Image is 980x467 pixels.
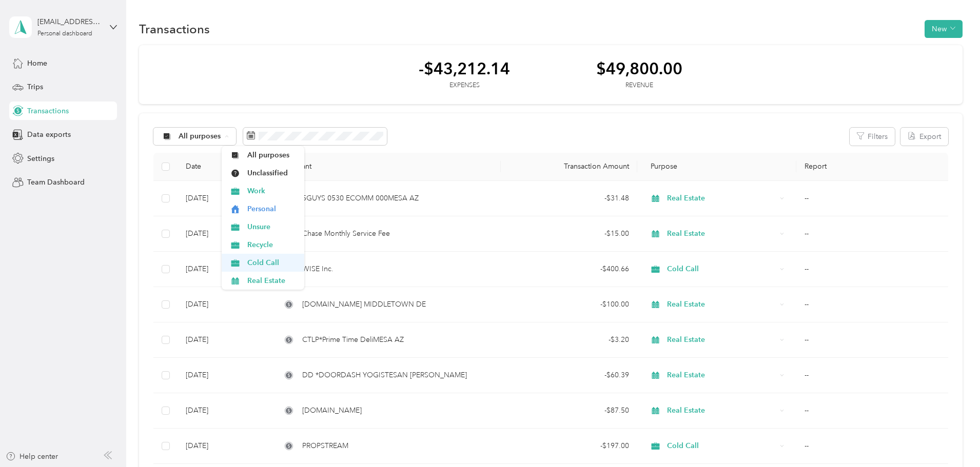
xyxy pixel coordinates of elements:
th: Merchant [273,153,500,181]
div: - $197.00 [509,440,629,452]
span: Home [27,58,47,69]
span: Real Estate [667,228,776,239]
div: Expenses [419,81,510,90]
span: Trips [27,82,43,92]
td: [DATE] [178,216,273,252]
h1: Transactions [139,24,210,34]
span: All purposes [247,150,297,160]
div: $49,800.00 [596,59,682,77]
span: Cold Call [247,257,297,268]
span: All purposes [179,133,221,140]
span: Work [247,186,297,196]
span: Real Estate [667,193,776,204]
span: Real Estate [667,299,776,310]
span: Personal [247,204,297,214]
td: [DATE] [178,429,273,464]
div: - $15.00 [509,228,629,239]
span: Real Estate [667,334,776,346]
span: Cold Call [667,263,776,275]
th: Date [178,153,273,181]
button: Export [900,128,948,146]
td: -- [796,181,948,216]
iframe: Everlance-gr Chat Button Frame [923,410,980,467]
td: -- [796,216,948,252]
span: PROPSTREAM [302,440,348,452]
span: 5GUYS 0530 ECOMM 000MESA AZ [302,193,419,204]
span: Recycle [247,239,297,250]
span: Purpose [645,162,678,171]
span: Unclassified [247,168,297,178]
span: Unsure [247,221,297,232]
span: Data exports [27,129,71,140]
span: Settings [27,153,54,164]
div: - $400.66 [509,263,629,275]
th: Transaction Amount [501,153,637,181]
td: -- [796,393,948,429]
td: -- [796,358,948,393]
span: [DOMAIN_NAME] [302,405,362,416]
button: New [925,20,963,38]
div: - $3.20 [509,334,629,346]
span: DD *DOORDASH YOGISTESAN [PERSON_NAME] [302,370,467,381]
div: -$43,212.14 [419,59,510,77]
span: [DOMAIN_NAME] MIDDLETOWN DE [302,299,426,310]
td: -- [796,429,948,464]
div: - $60.39 [509,370,629,381]
span: Cold Call [667,440,776,452]
td: [DATE] [178,252,273,287]
td: [DATE] [178,181,273,216]
td: [DATE] [178,322,273,358]
td: [DATE] [178,287,273,322]
span: Chase Monthly Service Fee [302,228,390,239]
span: Transactions [27,106,69,116]
td: -- [796,252,948,287]
span: Real Estate [667,370,776,381]
th: Report [796,153,948,181]
div: Personal dashboard [37,31,92,37]
td: [DATE] [178,358,273,393]
span: WISE Inc. [302,263,334,275]
span: Real Estate [667,405,776,416]
div: Revenue [596,81,682,90]
div: - $31.48 [509,193,629,204]
td: -- [796,287,948,322]
div: - $100.00 [509,299,629,310]
div: [EMAIL_ADDRESS][DOMAIN_NAME] [37,16,102,27]
div: - $87.50 [509,405,629,416]
span: Team Dashboard [27,177,85,188]
td: -- [796,322,948,358]
span: Real Estate [247,275,297,286]
button: Help center [6,451,58,462]
td: [DATE] [178,393,273,429]
button: Filters [850,128,895,146]
span: CTLP*Prime Time DeliMESA AZ [302,334,404,346]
